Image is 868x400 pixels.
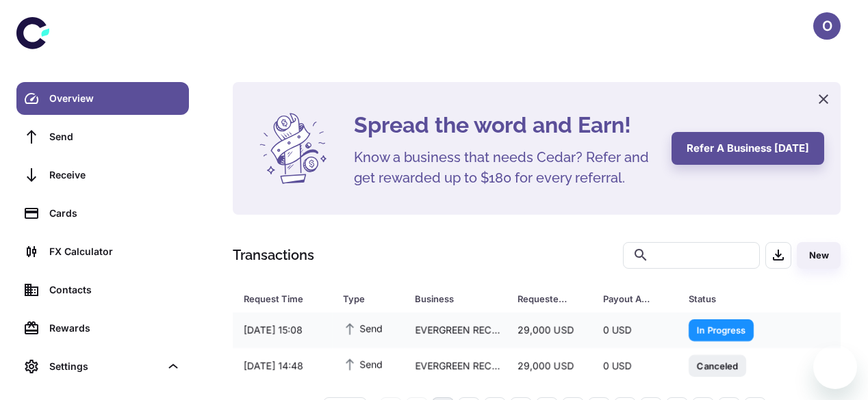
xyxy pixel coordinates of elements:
h1: Transactions [233,245,314,265]
div: EVERGREEN RECYCLING AND TRADING LTD [404,317,507,343]
div: Rewards [49,321,181,336]
div: 29,000 USD [507,317,592,343]
a: FX Calculator [16,235,189,268]
button: Refer a business [DATE] [672,132,824,165]
span: Send [343,321,383,336]
button: O [813,12,841,40]
div: Settings [49,359,160,374]
span: Type [343,289,398,308]
div: Send [49,129,181,144]
a: Rewards [16,312,189,345]
div: [DATE] 14:48 [233,353,332,379]
a: Cards [16,197,189,230]
div: Requested Amount [518,289,569,308]
span: Request Time [244,289,327,308]
div: Contacts [49,282,181,297]
span: Canceled [689,358,746,372]
div: Settings [16,350,189,383]
div: Overview [49,91,181,106]
a: Send [16,120,189,153]
h4: Spread the word and Earn! [354,109,655,142]
div: Status [689,289,774,308]
iframe: Button to launch messaging window [813,345,857,389]
div: EVERGREEN RECYCLING AND TRADING LTD [404,353,507,379]
h5: Know a business that needs Cedar? Refer and get rewarded up to $180 for every referral. [354,147,655,188]
div: Request Time [244,289,309,308]
div: Type [343,289,381,308]
div: 0 USD [592,353,678,379]
button: New [797,242,841,269]
a: Receive [16,159,189,191]
span: Send [343,356,383,371]
div: FX Calculator [49,244,181,259]
div: Payout Amount [603,289,654,308]
div: Cards [49,206,181,221]
span: In Progress [689,323,754,336]
span: Requested Amount [518,289,587,308]
span: Payout Amount [603,289,672,308]
div: 0 USD [592,317,678,343]
span: Status [689,289,792,308]
a: Overview [16,82,189,115]
div: Receive [49,168,181,183]
div: 29,000 USD [507,353,592,379]
div: [DATE] 15:08 [233,317,332,343]
a: Contacts [16,274,189,306]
